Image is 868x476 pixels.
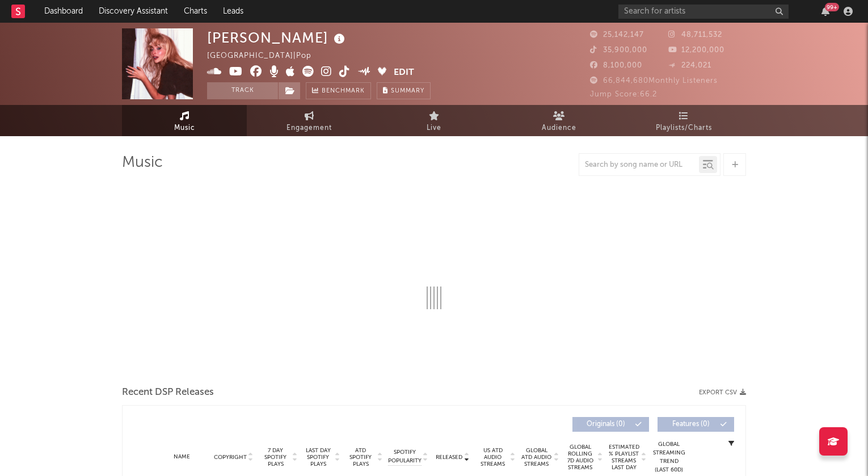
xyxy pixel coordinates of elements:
button: Track [207,82,278,99]
span: ATD Spotify Plays [345,447,376,467]
span: 12,200,000 [668,47,724,54]
span: US ATD Audio Streams [477,447,508,467]
span: 7 Day Spotify Plays [260,447,290,467]
button: Edit [394,66,414,80]
span: 66,844,680 Monthly Listeners [590,77,718,85]
span: Features ( 0 ) [665,421,717,428]
span: Engagement [286,121,332,135]
span: Recent DSP Releases [122,386,214,399]
div: 99 + [825,3,839,11]
span: Released [436,454,462,461]
span: Summary [391,88,424,94]
span: Music [174,121,195,135]
a: Audience [496,105,621,136]
a: Engagement [247,105,372,136]
a: Music [122,105,247,136]
span: Audience [542,121,576,135]
span: Copyright [214,454,247,461]
span: Global ATD Audio Streams [521,447,552,467]
span: 48,711,532 [668,31,722,39]
span: Last Day Spotify Plays [303,447,333,467]
input: Search by song name or URL [579,161,699,170]
span: Playlists/Charts [656,121,712,135]
span: 8,100,000 [590,62,642,69]
span: Jump Score: 66.2 [590,91,657,98]
button: 99+ [821,7,829,16]
span: Originals ( 0 ) [580,421,632,428]
span: Live [427,121,441,135]
a: Benchmark [306,82,371,99]
span: 25,142,147 [590,31,644,39]
button: Summary [377,82,431,99]
div: [PERSON_NAME] [207,28,348,47]
button: Originals(0) [572,417,649,432]
span: Benchmark [322,85,365,98]
span: Global Rolling 7D Audio Streams [564,444,596,471]
span: Estimated % Playlist Streams Last Day [608,444,639,471]
div: Global Streaming Trend (Last 60D) [652,440,686,474]
a: Playlists/Charts [621,105,746,136]
span: 224,021 [668,62,711,69]
div: Name [157,453,207,461]
button: Export CSV [699,389,746,396]
input: Search for artists [618,5,789,19]
span: 35,900,000 [590,47,647,54]
div: [GEOGRAPHIC_DATA] | Pop [207,49,325,63]
span: Spotify Popularity [388,448,422,465]
a: Live [372,105,496,136]
button: Features(0) [658,417,734,432]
